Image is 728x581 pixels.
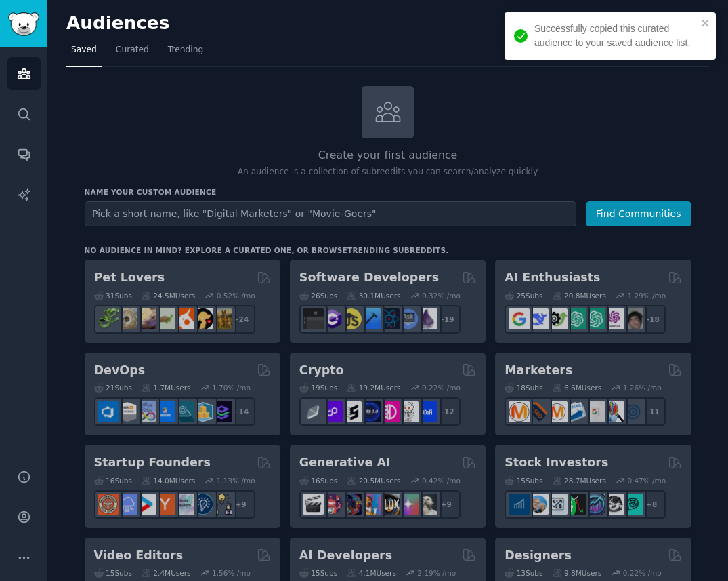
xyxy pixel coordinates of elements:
[8,12,39,36] img: GummySearch logo
[85,187,691,197] h3: Name your custom audience
[586,201,691,226] button: Find Communities
[347,246,446,254] a: trending subreddits
[66,39,102,67] a: Saved
[66,13,599,35] h2: Audiences
[701,18,710,28] button: close
[85,245,449,255] div: No audience in mind? Explore a curated one, or browse .
[111,39,154,67] a: Curated
[163,39,208,67] a: Trending
[85,201,576,226] input: Pick a short name, like "Digital Marketers" or "Movie-Goers"
[534,22,697,50] div: Successfully copied this curated audience to your saved audience list.
[71,44,97,56] span: Saved
[116,44,149,56] span: Curated
[85,166,691,178] p: An audience is a collection of subreddits you can search/analyze quickly
[85,147,691,164] h2: Create your first audience
[168,44,203,56] span: Trending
